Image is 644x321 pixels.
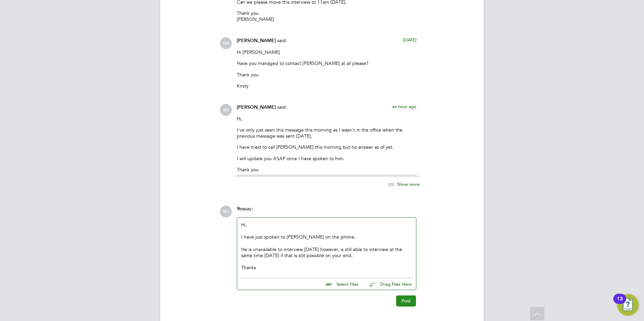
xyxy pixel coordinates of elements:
p: I have tried to call [PERSON_NAME] this morning but no answer as of yet. [237,144,416,150]
button: Drag Files Here [364,277,412,291]
p: Hi, [237,116,416,122]
span: said: [277,104,287,110]
p: Hi [PERSON_NAME] [237,49,416,55]
div: Hi, [241,222,412,271]
p: Thank you [PERSON_NAME] [237,10,416,22]
span: You [237,206,245,212]
p: Thank you [237,167,416,173]
div: 13 [617,299,623,308]
span: [PERSON_NAME] [237,104,276,110]
p: I've only just seen this message this morning as I wasn't in the office when the previous message... [237,127,416,139]
p: Kirsty [237,83,416,89]
p: I will update you ASAP once I have spoken to him. [237,155,416,162]
span: [DATE] [403,37,416,43]
span: BG [220,104,232,116]
div: say: [237,206,416,217]
span: KH [220,37,232,49]
div: He is unavailable to interview [DATE] however, is still able to interview at the same time [DATE]... [241,246,412,258]
span: Show more [397,181,420,187]
div: I have just spoken to [PERSON_NAME] on the phone. [241,234,412,240]
p: Have you managed to contact [PERSON_NAME] at all please? [237,60,416,66]
button: Open Resource Center, 13 new notifications [617,294,639,316]
span: said: [277,37,287,43]
span: BG [220,206,232,217]
div: Thanks [241,264,412,271]
span: an hour ago [392,104,416,109]
p: Thank you [237,72,416,78]
button: Post [396,295,416,306]
span: [PERSON_NAME] [237,38,276,43]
